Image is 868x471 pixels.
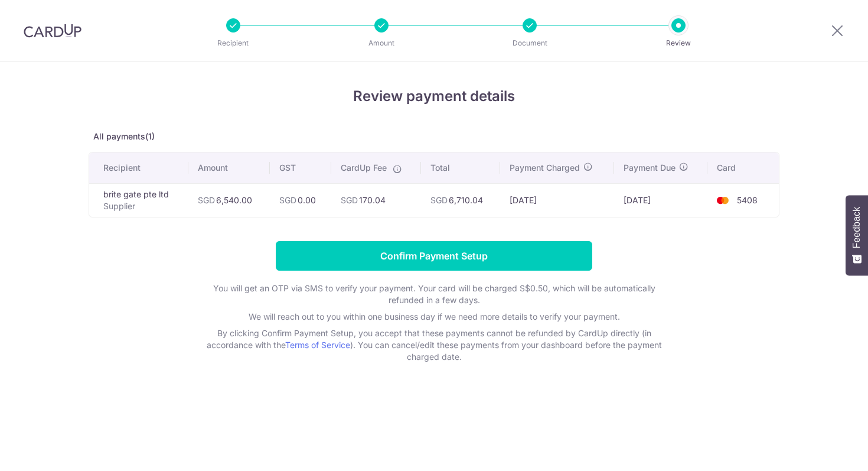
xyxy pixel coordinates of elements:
[635,37,722,49] p: Review
[103,200,179,212] p: Supplier
[338,37,425,49] p: Amount
[331,183,420,217] td: 170.04
[190,37,277,49] p: Recipient
[430,195,448,205] span: SGD
[276,241,592,271] input: Confirm Payment Setup
[486,37,573,49] p: Document
[421,183,501,217] td: 6,710.04
[707,152,779,183] th: Card
[89,183,188,217] td: brite gate pte ltd
[198,311,670,323] p: We will reach out to you within one business day if we need more details to verify your payment.
[24,24,81,38] img: CardUp
[624,162,676,174] span: Payment Due
[737,195,758,205] span: 5408
[198,282,670,306] p: You will get an OTP via SMS to verify your payment. Your card will be charged S$0.50, which will ...
[198,195,215,205] span: SGD
[89,152,188,183] th: Recipient
[89,86,779,107] h4: Review payment details
[188,152,270,183] th: Amount
[188,183,270,217] td: 6,540.00
[270,152,332,183] th: GST
[500,183,614,217] td: [DATE]
[846,195,868,275] button: Feedback - Show survey
[711,193,735,207] img: <span class="translation_missing" title="translation missing: en.account_steps.new_confirm_form.b...
[510,162,580,174] span: Payment Charged
[285,340,350,350] a: Terms of Service
[341,195,358,205] span: SGD
[279,195,296,205] span: SGD
[341,162,387,174] span: CardUp Fee
[614,183,707,217] td: [DATE]
[270,183,332,217] td: 0.00
[198,327,670,363] p: By clicking Confirm Payment Setup, you accept that these payments cannot be refunded by CardUp di...
[851,207,862,248] span: Feedback
[421,152,501,183] th: Total
[89,131,779,142] p: All payments(1)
